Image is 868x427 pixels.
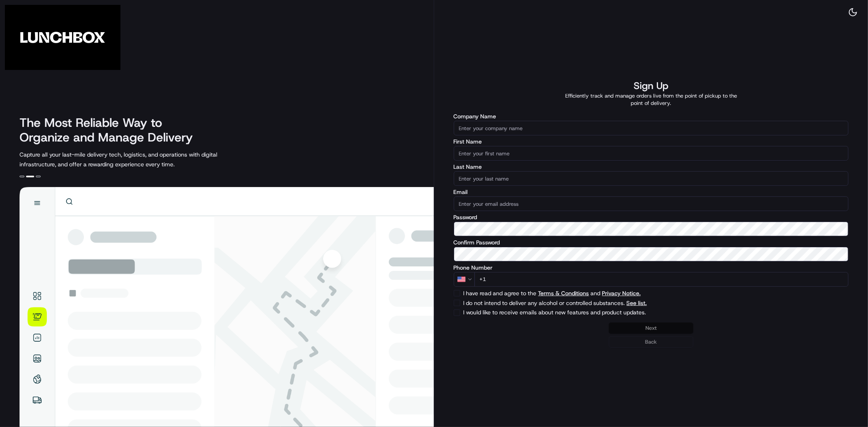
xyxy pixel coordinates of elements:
[5,5,120,70] img: Company Logo
[454,164,849,170] label: Last Name
[20,150,254,169] p: Capture all your last-mile delivery tech, logistics, and operations with digital infrastructure, ...
[627,300,647,306] button: I do not intend to deliver any alcohol or controlled substances.
[464,290,780,296] label: I have read and agree to the and
[464,309,780,316] label: I would like to receive emails about new features and product updates.
[454,121,849,135] input: Enter your company name
[454,265,849,270] label: Phone Number
[634,79,668,92] h1: Sign Up
[454,171,849,186] input: Enter your last name
[454,214,849,220] label: Password
[454,240,849,245] label: Confirm Password
[602,290,641,297] a: Privacy Notice.
[474,272,849,287] input: Enter phone number
[627,300,647,306] span: See list.
[454,189,849,195] label: Email
[538,290,589,297] a: Terms & Conditions
[454,139,849,144] label: First Name
[560,92,742,107] p: Efficiently track and manage orders live from the point of pickup to the point of delivery.
[454,196,849,211] input: Enter your email address
[454,146,849,161] input: Enter your first name
[464,300,780,306] label: I do not intend to deliver any alcohol or controlled substances.
[454,113,849,119] label: Company Name
[20,115,202,145] h2: The Most Reliable Way to Organize and Manage Delivery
